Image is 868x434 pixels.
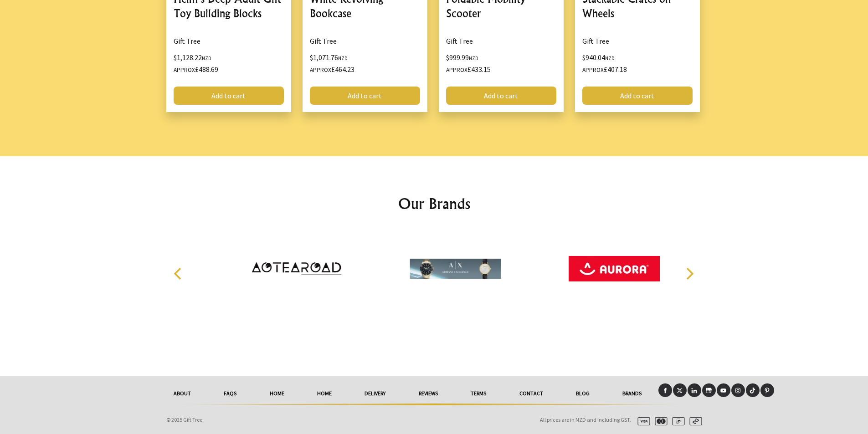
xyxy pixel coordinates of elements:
img: Aotearoad [251,235,342,303]
a: Brands [606,383,658,403]
a: Terms [454,383,503,403]
a: Blog [560,383,606,403]
a: About [157,383,207,403]
a: Add to cart [174,87,284,105]
a: FAQs [207,383,253,403]
button: Previous [169,264,189,284]
img: visa.svg [634,417,650,425]
a: Youtube [717,383,730,397]
img: Aurora World [569,235,660,303]
span: All prices are in NZD and including GST. [540,416,631,423]
button: Next [679,264,699,284]
a: HOME [301,383,348,403]
a: HOME [253,383,300,403]
img: afterpay.svg [686,417,702,425]
a: Instagram [731,383,745,397]
h2: Our Brands [164,193,704,214]
img: Armani Exchange [410,235,501,303]
a: Tiktok [746,383,760,397]
a: X (Twitter) [673,383,687,397]
a: delivery [348,383,402,403]
a: Facebook [658,383,672,397]
a: reviews [402,383,454,403]
a: Add to cart [582,87,693,105]
a: Pinterest [760,383,774,397]
a: Add to cart [310,87,420,105]
img: paypal.svg [668,417,685,425]
a: LinkedIn [688,383,701,397]
img: mastercard.svg [651,417,668,425]
a: Contact [503,383,559,403]
span: © 2025 Gift Tree. [166,416,204,423]
a: Add to cart [446,87,556,105]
